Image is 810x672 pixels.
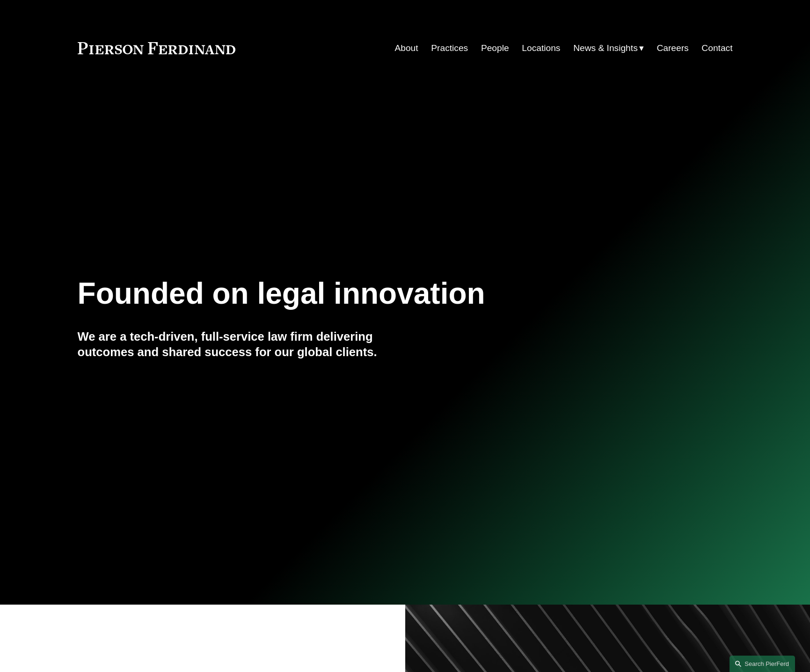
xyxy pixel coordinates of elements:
a: Practices [431,39,468,57]
a: Locations [522,39,560,57]
h4: We are a tech-driven, full-service law firm delivering outcomes and shared success for our global... [78,329,405,359]
a: People [481,39,509,57]
a: About [394,39,418,57]
a: Search this site [730,656,795,672]
a: Careers [657,39,688,57]
a: Contact [701,39,732,57]
span: News & Insights [573,40,638,57]
h1: Founded on legal innovation [78,277,624,311]
a: folder dropdown [573,39,644,57]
